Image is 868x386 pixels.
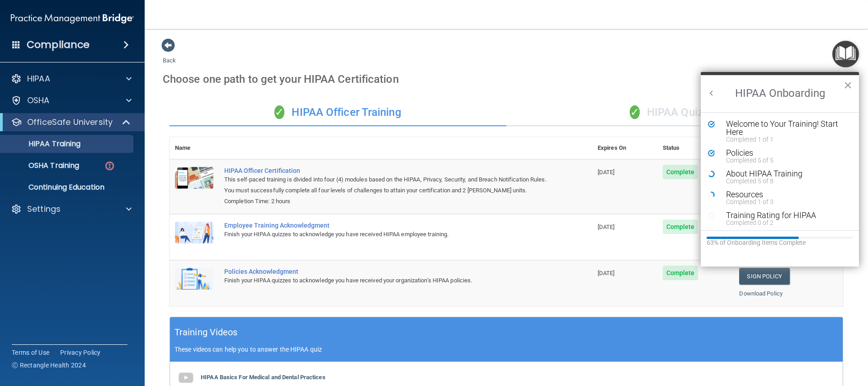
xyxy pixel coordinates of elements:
[104,160,115,172] img: danger-circle.6113f641.png
[663,266,698,280] span: Complete
[726,120,840,136] div: Welcome to Your Training! Start Here
[12,361,86,370] span: Ⓒ Rectangle Health 2024
[657,137,734,159] th: Status
[224,222,547,229] div: Employee Training Acknowledgment
[663,219,698,234] span: Complete
[163,66,850,92] div: Choose one path to get your HIPAA Certification
[274,105,284,119] span: ✓
[598,270,615,276] span: [DATE]
[701,72,859,267] div: Resource Center
[739,290,783,297] a: Download Policy
[707,239,853,247] div: 63% of Onboarding Items Complete
[844,78,852,92] button: Close
[630,105,640,119] span: ✓
[506,99,843,126] div: HIPAA Quizzes
[27,204,61,214] p: Settings
[701,75,859,112] h2: HIPAA Onboarding
[224,229,547,240] div: Finish your HIPAA quizzes to acknowledge you have received HIPAA employee training.
[722,149,840,163] button: PoliciesCompleted 5 of 5
[6,161,79,170] p: OSHA Training
[598,169,615,176] span: [DATE]
[832,41,859,67] button: Open Resource Center
[722,120,840,143] button: Welcome to Your Training! Start HereCompleted 1 of 1
[722,191,840,205] button: ResourcesCompleted 1 of 3
[27,38,90,51] h4: Compliance
[726,149,840,157] div: Policies
[726,199,840,205] div: Completed 1 of 3
[27,95,50,106] p: OSHA
[707,89,716,98] button: Back to Resource Center Home
[726,191,840,199] div: Resources
[598,224,615,230] span: [DATE]
[175,324,238,340] h5: Training Videos
[224,196,547,207] div: Completion Time: 2 hours
[224,174,547,196] div: This self-paced training is divided into four (4) modules based on the HIPAA, Privacy, Security, ...
[224,275,547,286] div: Finish your HIPAA quizzes to acknowledge you have received your organization’s HIPAA policies.
[726,219,840,226] div: Completed 0 of 2
[11,10,134,28] img: PMB logo
[27,117,113,128] p: OfficeSafe University
[201,374,325,381] b: HIPAA Basics For Medical and Dental Practices
[11,73,132,84] a: HIPAA
[170,137,219,159] th: Name
[170,99,506,126] div: HIPAA Officer Training
[175,346,838,353] p: These videos can help you to answer the HIPAA quiz
[722,170,840,184] button: About HIPAA TrainingCompleted 5 of 8
[27,73,50,84] p: HIPAA
[726,178,840,184] div: Completed 5 of 8
[60,348,101,357] a: Privacy Policy
[11,204,132,214] a: Settings
[6,139,80,148] p: HIPAA Training
[163,46,176,64] a: Back
[11,117,131,128] a: OfficeSafe University
[11,95,132,106] a: OSHA
[722,211,840,226] button: Training Rating for HIPAACompleted 0 of 2
[726,211,840,219] div: Training Rating for HIPAA
[663,165,698,179] span: Complete
[224,167,547,174] a: HIPAA Officer Certification
[592,137,657,159] th: Expires On
[12,348,49,357] a: Terms of Use
[6,183,129,192] p: Continuing Education
[224,268,547,275] div: Policies Acknowledgment
[726,170,840,178] div: About HIPAA Training
[726,136,840,143] div: Completed 1 of 1
[739,268,789,285] a: Sign Policy
[726,157,840,163] div: Completed 5 of 5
